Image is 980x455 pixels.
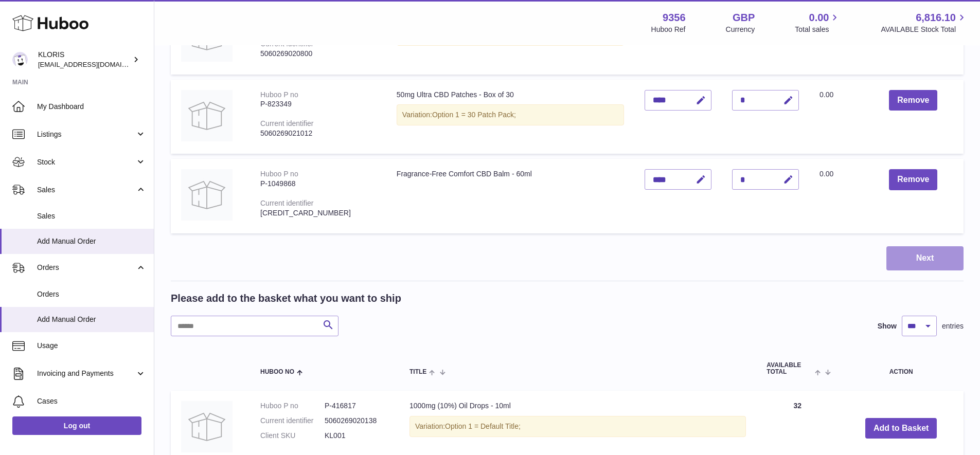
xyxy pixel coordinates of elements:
[733,11,755,25] strong: GBP
[942,321,964,331] span: entries
[37,236,146,246] span: Add Manual Order
[651,25,686,34] div: Huboo Ref
[181,401,233,452] img: 1000mg (10%) Oil Drops - 10ml
[795,25,841,34] span: Total sales
[260,401,325,411] dt: Huboo P no
[865,418,937,439] button: Add to Basket
[37,289,146,299] span: Orders
[819,90,833,99] span: 0.00
[432,111,516,119] span: Option 1 = 30 Patch Pack;
[37,369,135,378] span: Invoicing and Payments
[37,315,146,324] span: Add Manual Order
[260,90,298,99] div: Huboo P no
[325,431,389,441] dd: KL001
[37,396,146,406] span: Cases
[260,416,325,426] dt: Current identifier
[37,157,135,167] span: Stock
[726,25,755,34] div: Currency
[37,341,146,351] span: Usage
[409,416,746,437] div: Variation:
[181,169,233,221] img: Fragrance-Free Comfort CBD Balm - 60ml
[445,422,521,430] span: Option 1 = Default Title;
[839,352,964,386] th: Action
[878,321,897,331] label: Show
[663,11,686,25] strong: 9356
[260,179,376,189] div: P-1049868
[386,159,634,233] td: Fragrance-Free Comfort CBD Balm - 60ml
[767,362,812,375] span: AVAILABLE Total
[260,129,376,138] div: 5060269021012
[809,11,829,25] span: 0.00
[795,11,841,34] a: 0.00 Total sales
[260,49,376,59] div: 5060269020800
[886,246,964,270] button: Next
[409,369,426,375] span: Title
[38,60,151,68] span: [EMAIL_ADDRESS][DOMAIN_NAME]
[37,130,135,139] span: Listings
[260,208,376,218] div: [CREDIT_CARD_NUMBER]
[325,401,389,411] dd: P-416817
[37,185,135,195] span: Sales
[260,431,325,441] dt: Client SKU
[260,199,314,207] div: Current identifier
[260,119,314,128] div: Current identifier
[819,170,833,178] span: 0.00
[916,11,956,25] span: 6,816.10
[260,170,298,178] div: Huboo P no
[881,25,968,34] span: AVAILABLE Stock Total
[12,416,141,435] a: Log out
[37,102,146,112] span: My Dashboard
[397,104,624,125] div: Variation:
[325,416,389,426] dd: 5060269020138
[881,11,968,34] a: 6,816.10 AVAILABLE Stock Total
[386,80,634,154] td: 50mg Ultra CBD Patches - Box of 30
[171,292,401,305] h2: Please add to the basket what you want to ship
[37,263,135,272] span: Orders
[38,50,131,69] div: KLORIS
[181,90,233,141] img: 50mg Ultra CBD Patches - Box of 30
[12,52,28,67] img: huboo@kloriscbd.com
[889,90,937,111] button: Remove
[260,99,376,109] div: P-823349
[260,369,294,375] span: Huboo no
[37,211,146,221] span: Sales
[889,169,937,190] button: Remove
